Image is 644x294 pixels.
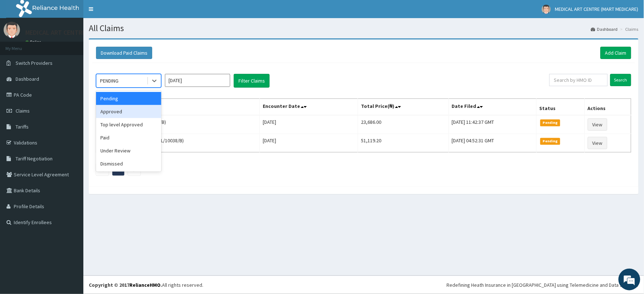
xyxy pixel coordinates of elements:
[100,77,119,84] div: PENDING
[25,39,43,45] a: Online
[96,134,260,152] td: Oluwatimileyin Atambala (OVL/10038/B)
[16,60,53,66] span: Switch Providers
[585,99,631,115] th: Actions
[16,76,39,82] span: Dashboard
[449,134,537,152] td: [DATE] 04:52:31 GMT
[555,6,639,12] span: MEDICAL ART CENTRE (MART MEDICARE)
[234,74,270,88] button: Filter Claims
[96,47,152,59] button: Download Paid Claims
[96,118,161,131] div: Top level Approved
[601,47,631,59] a: Add Claim
[260,115,358,134] td: [DATE]
[89,282,162,288] strong: Copyright © 2017 .
[4,198,138,223] textarea: Type your message and hit 'Enter'
[260,99,358,115] th: Encounter Date
[449,115,537,134] td: [DATE] 11:42:37 GMT
[83,276,644,294] footer: All rights reserved.
[260,134,358,152] td: [DATE]
[96,99,260,115] th: Name
[16,123,29,130] span: Tariffs
[38,41,122,50] div: Chat with us now
[89,24,639,33] h1: All Claims
[549,74,608,86] input: Search by HMO ID
[25,29,136,36] p: MEDICAL ART CENTRE (MART MEDICARE)
[96,144,161,157] div: Under Review
[610,74,631,86] input: Search
[129,282,161,288] a: RelianceHMO
[13,36,29,54] img: d_794563401_company_1708531726252_794563401
[588,137,607,149] a: View
[96,92,161,105] div: Pending
[358,115,449,134] td: 23,686.00
[447,281,639,289] div: Redefining Heath Insurance in [GEOGRAPHIC_DATA] using Telemedicine and Data Science!
[96,105,161,118] div: Approved
[542,5,551,14] img: User Image
[96,115,260,134] td: [PERSON_NAME] (GSY/10007/B)
[358,99,449,115] th: Total Price(₦)
[119,4,136,21] div: Minimize live chat window
[16,155,53,162] span: Tariff Negotiation
[619,26,639,32] li: Claims
[42,91,100,164] span: We're online!
[96,157,161,170] div: Dismissed
[591,26,618,32] a: Dashboard
[449,99,537,115] th: Date Filed
[358,134,449,152] td: 51,119.20
[588,118,607,131] a: View
[540,119,560,126] span: Pending
[96,131,161,144] div: Paid
[16,108,30,114] span: Claims
[4,22,20,38] img: User Image
[536,99,585,115] th: Status
[540,138,560,144] span: Pending
[165,74,230,87] input: Select Month and Year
